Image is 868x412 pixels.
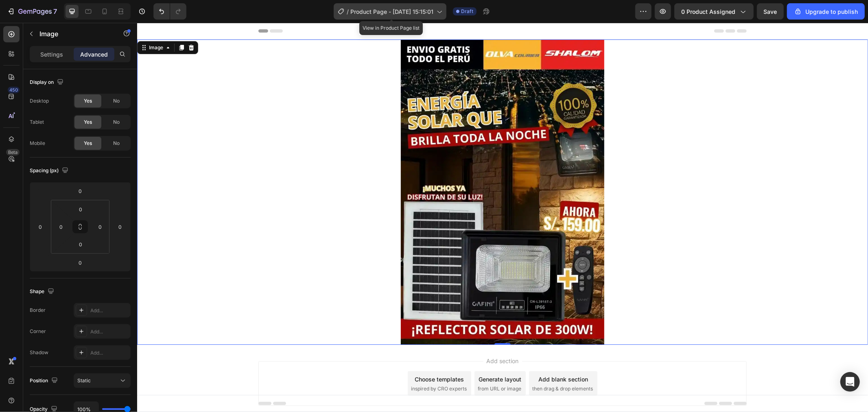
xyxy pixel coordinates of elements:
[274,362,330,370] span: inspired by CRO experts
[342,352,385,361] div: Generate layout
[341,362,384,370] span: from URL or image
[30,97,49,105] div: Desktop
[30,165,70,176] div: Spacing (px)
[30,140,45,147] div: Mobile
[84,97,92,105] span: Yes
[39,29,109,39] p: Image
[8,87,20,93] div: 450
[153,3,186,20] div: Undo/Redo
[40,50,63,59] p: Settings
[395,362,456,370] span: then drag & drop elements
[674,3,754,20] button: 0 product assigned
[84,140,92,147] span: Yes
[30,349,48,356] div: Shadow
[3,3,61,20] button: 7
[30,328,46,335] div: Corner
[74,373,131,388] button: Static
[794,7,858,16] div: Upgrade to publish
[77,377,91,384] span: Static
[681,7,735,16] span: 0 product assigned
[90,349,129,357] div: Add...
[840,372,860,392] div: Open Intercom Messenger
[6,149,20,156] div: Beta
[72,203,89,215] input: 0px
[90,328,129,335] div: Add...
[461,8,473,15] span: Draft
[72,256,88,269] input: 0
[55,221,67,233] input: 0px
[757,3,784,20] button: Save
[94,221,106,233] input: 0px
[787,3,865,20] button: Upgrade to publish
[346,334,385,342] span: Add section
[113,118,120,126] span: No
[137,23,868,412] iframe: Design area
[30,375,59,386] div: Position
[84,118,92,126] span: Yes
[30,77,65,88] div: Display on
[53,7,57,16] p: 7
[114,221,126,233] input: 0
[347,7,349,16] span: /
[30,118,44,126] div: Tablet
[80,50,108,59] p: Advanced
[350,7,433,16] span: Product Page - [DATE] 15:15:01
[764,8,777,15] span: Save
[113,97,120,105] span: No
[30,307,46,314] div: Border
[72,185,88,197] input: 0
[113,140,120,147] span: No
[72,238,89,250] input: 0px
[278,352,327,361] div: Choose templates
[34,221,46,233] input: 0
[90,307,129,314] div: Add...
[401,352,451,361] div: Add blank section
[30,286,56,297] div: Shape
